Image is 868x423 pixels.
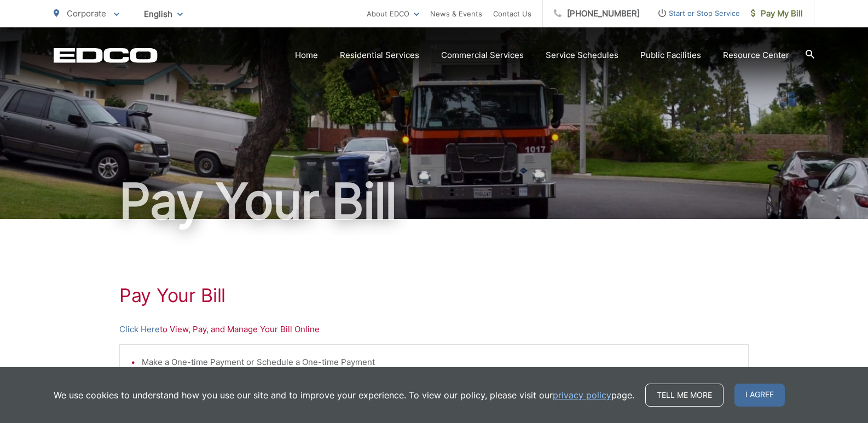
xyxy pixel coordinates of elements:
[54,48,158,63] a: EDCD logo. Return to the homepage.
[295,49,318,62] a: Home
[751,7,803,20] span: Pay My Bill
[553,389,611,402] a: privacy policy
[54,389,634,402] p: We use cookies to understand how you use our site and to improve your experience. To view our pol...
[640,49,701,62] a: Public Facilities
[119,323,160,336] a: Click Here
[441,49,524,62] a: Commercial Services
[493,7,531,20] a: Contact Us
[119,323,749,336] p: to View, Pay, and Manage Your Bill Online
[546,49,618,62] a: Service Schedules
[340,49,419,62] a: Residential Services
[723,49,789,62] a: Resource Center
[367,7,419,20] a: About EDCO
[54,174,814,229] h1: Pay Your Bill
[645,384,724,407] a: Tell me more
[430,7,482,20] a: News & Events
[734,384,785,407] span: I agree
[67,8,106,19] span: Corporate
[119,285,749,306] h1: Pay Your Bill
[142,356,737,369] li: Make a One-time Payment or Schedule a One-time Payment
[136,4,191,24] span: English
